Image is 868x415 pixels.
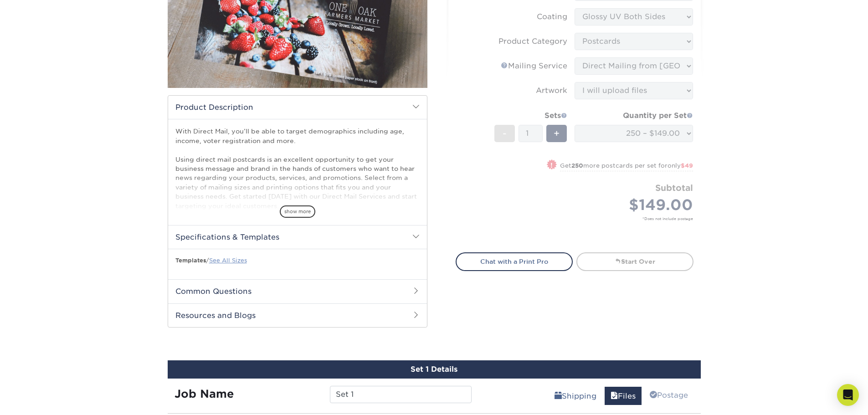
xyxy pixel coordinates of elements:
span: shipping [555,392,562,400]
a: Shipping [549,387,602,405]
h2: Product Description [168,96,427,119]
strong: Job Name [175,387,234,400]
div: Open Intercom Messenger [837,384,859,406]
span: reviewing [650,391,657,400]
a: See All Sizes [209,257,247,264]
span: show more [280,205,315,218]
div: Set 1 Details [168,360,701,379]
p: With Direct Mail, you’ll be able to target demographics including age, income, voter registration... [175,127,420,210]
input: Enter a job name [330,386,472,403]
a: Chat with a Print Pro [456,252,573,271]
p: / [175,256,420,265]
a: Start Over [576,252,693,271]
a: Postage [644,386,694,404]
h2: Specifications & Templates [168,225,427,249]
a: Files [605,387,642,405]
h2: Resources and Blogs [168,303,427,327]
b: Templates [175,257,206,264]
h2: Common Questions [168,279,427,303]
span: files [611,392,618,400]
